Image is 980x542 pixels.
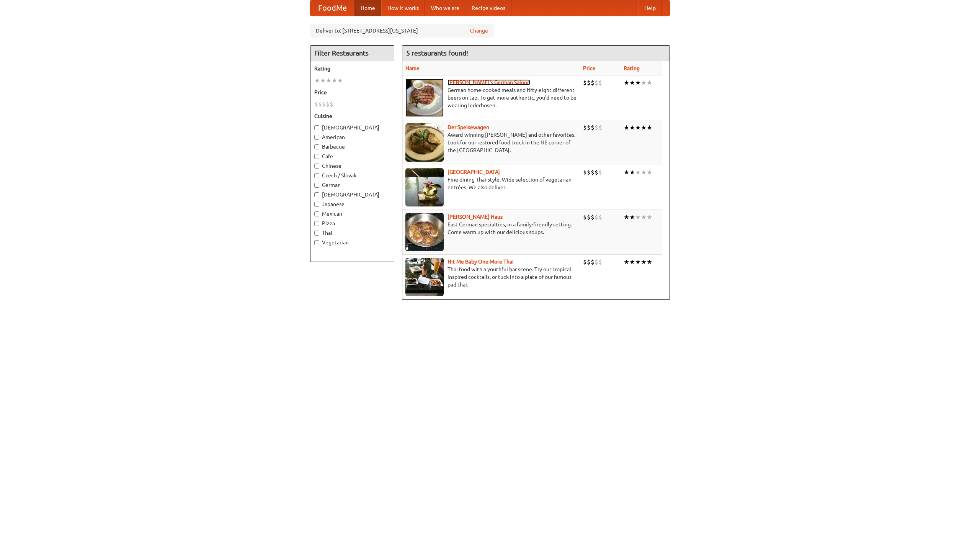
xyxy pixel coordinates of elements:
a: Hit Me Baby One More Thai [448,259,514,265]
p: East German specialties, in a family-friendly setting. Come warm up with our delicious soups. [405,221,577,236]
a: [PERSON_NAME]'s German Saloon [448,79,530,85]
li: ★ [624,213,629,221]
li: $ [598,168,602,177]
li: ★ [635,258,641,266]
li: $ [587,213,591,221]
li: ★ [332,76,337,85]
p: Award-winning [PERSON_NAME] and other favorites. Look for our restored food truck in the NE corne... [405,131,577,154]
li: ★ [629,258,635,266]
p: Fine dining Thai-style. Wide selection of vegetarian entrées. We also deliver. [405,176,577,191]
a: Home [354,0,381,16]
input: German [314,183,319,188]
li: $ [322,100,326,108]
label: American [314,133,390,141]
input: Czech / Slovak [314,173,319,178]
li: $ [326,100,330,108]
a: Der Speisewagen [448,124,489,130]
a: Help [638,0,662,16]
img: babythai.jpg [405,258,444,296]
label: Mexican [314,210,390,218]
li: ★ [641,168,647,177]
p: German home-cooked meals and fifty-eight different beers on tap. To get more authentic, you'd nee... [405,86,577,109]
h4: Filter Restaurants [310,46,394,61]
li: $ [587,168,591,177]
a: Change [470,27,488,34]
a: Rating [624,65,640,71]
li: ★ [641,258,647,266]
ng-pluralize: 5 restaurants found! [406,49,468,57]
li: ★ [326,76,332,85]
li: ★ [629,168,635,177]
li: $ [595,213,598,221]
input: [DEMOGRAPHIC_DATA] [314,125,319,130]
input: Vegetarian [314,240,319,245]
input: Cafe [314,154,319,159]
li: $ [598,213,602,221]
li: $ [591,79,595,87]
div: Deliver to: [STREET_ADDRESS][US_STATE] [310,24,494,38]
a: Name [405,65,420,71]
li: ★ [629,79,635,87]
label: Thai [314,229,390,237]
a: [GEOGRAPHIC_DATA] [448,169,500,175]
li: $ [591,168,595,177]
input: Pizza [314,221,319,226]
a: [PERSON_NAME] Haus [448,214,503,220]
li: $ [598,258,602,266]
li: $ [318,100,322,108]
label: Czech / Slovak [314,172,390,179]
a: FoodMe [310,0,354,16]
li: $ [595,258,598,266]
input: Japanese [314,202,319,207]
li: ★ [624,258,629,266]
li: $ [583,79,587,87]
li: $ [587,123,591,132]
h5: Rating [314,65,390,72]
li: ★ [320,76,326,85]
li: $ [583,123,587,132]
h5: Cuisine [314,112,390,120]
li: ★ [647,79,652,87]
label: Vegetarian [314,239,390,246]
li: $ [587,258,591,266]
a: Price [583,65,596,71]
li: ★ [635,79,641,87]
li: ★ [647,213,652,221]
h5: Price [314,88,390,96]
li: $ [330,100,333,108]
li: $ [598,79,602,87]
img: speisewagen.jpg [405,123,444,162]
input: [DEMOGRAPHIC_DATA] [314,192,319,197]
li: $ [583,213,587,221]
input: Thai [314,231,319,236]
label: [DEMOGRAPHIC_DATA] [314,124,390,131]
label: Cafe [314,152,390,160]
li: ★ [647,168,652,177]
label: Pizza [314,219,390,227]
label: [DEMOGRAPHIC_DATA] [314,191,390,198]
li: ★ [641,213,647,221]
li: ★ [624,168,629,177]
input: Barbecue [314,144,319,149]
img: kohlhaus.jpg [405,213,444,251]
li: $ [591,258,595,266]
li: ★ [337,76,343,85]
li: ★ [624,79,629,87]
li: ★ [624,123,629,132]
li: $ [595,79,598,87]
li: ★ [635,123,641,132]
li: ★ [641,79,647,87]
li: $ [598,123,602,132]
label: Japanese [314,200,390,208]
img: esthers.jpg [405,79,444,117]
li: ★ [647,123,652,132]
a: Recipe videos [465,0,511,16]
li: ★ [629,213,635,221]
li: $ [314,100,318,108]
p: Thai food with a youthful bar scene. Try our tropical inspired cocktails, or tuck into a plate of... [405,265,577,288]
label: Barbecue [314,143,390,151]
li: $ [587,79,591,87]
